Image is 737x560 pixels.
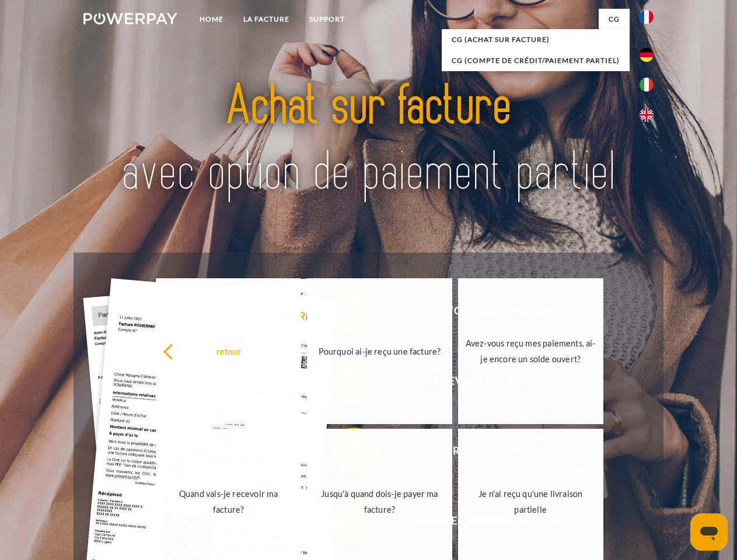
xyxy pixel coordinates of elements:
a: Support [299,9,355,30]
div: Jusqu'à quand dois-je payer ma facture? [314,486,445,517]
div: Avez-vous reçu mes paiements, ai-je encore un solde ouvert? [465,335,596,367]
a: LA FACTURE [233,9,299,30]
div: Quand vais-je recevoir ma facture? [163,486,294,517]
img: fr [640,10,654,24]
div: retour [163,343,294,359]
img: de [640,48,654,62]
img: title-powerpay_fr.svg [111,56,626,223]
div: Pourquoi ai-je reçu une facture? [314,343,445,359]
iframe: Bouton de lancement de la fenêtre de messagerie [690,513,728,551]
a: CG (Compte de crédit/paiement partiel) [442,50,630,71]
img: logo-powerpay-white.svg [83,13,177,24]
a: Avez-vous reçu mes paiements, ai-je encore un solde ouvert? [458,278,603,424]
img: it [640,78,654,92]
div: Je n'ai reçu qu'une livraison partielle [465,486,596,517]
img: en [640,108,654,122]
a: CG (achat sur facture) [442,29,630,50]
a: Home [190,9,233,30]
a: CG [599,9,630,30]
